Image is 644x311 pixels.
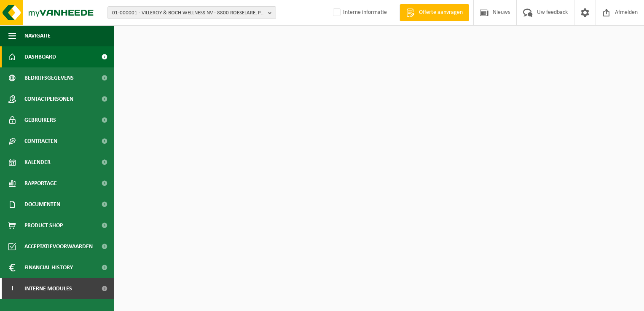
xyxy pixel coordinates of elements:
[24,25,51,46] span: Navigatie
[112,7,265,19] span: 01-000001 - VILLEROY & BOCH WELLNESS NV - 8800 ROESELARE, POPULIERSTRAAT 1
[24,110,56,131] span: Gebruikers
[24,236,93,257] span: Acceptatievoorwaarden
[24,152,51,173] span: Kalender
[400,4,469,21] a: Offerte aanvragen
[24,67,74,88] span: Bedrijfsgegevens
[24,257,73,278] span: Financial History
[107,6,276,19] button: 01-000001 - VILLEROY & BOCH WELLNESS NV - 8800 ROESELARE, POPULIERSTRAAT 1
[24,194,60,215] span: Documenten
[331,6,387,19] label: Interne informatie
[24,88,73,110] span: Contactpersonen
[24,46,56,67] span: Dashboard
[8,278,16,299] span: I
[24,215,63,236] span: Product Shop
[24,131,57,152] span: Contracten
[24,278,72,299] span: Interne modules
[24,173,57,194] span: Rapportage
[417,8,465,17] span: Offerte aanvragen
